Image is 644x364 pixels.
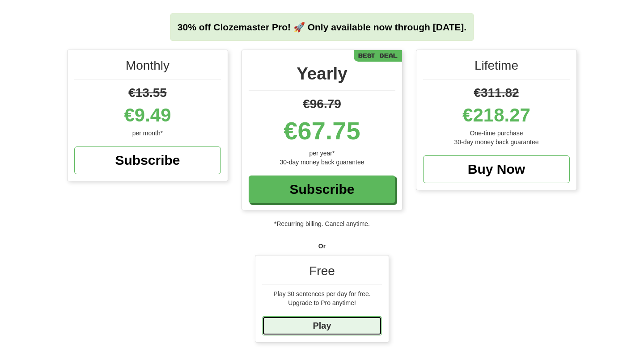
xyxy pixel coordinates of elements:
[74,57,221,79] div: Monthly
[249,176,395,203] a: Subscribe
[249,61,395,91] div: Yearly
[262,298,382,307] div: Upgrade to Pro anytime!
[423,102,570,129] div: €218.27
[303,97,341,111] span: €96.79
[74,146,221,174] a: Subscribe
[74,102,221,129] div: €9.49
[178,22,466,32] strong: 30% off Clozemaster Pro! 🚀 Only available now through [DATE].
[423,138,570,146] div: 30-day money back guarantee
[262,289,382,298] div: Play 30 sentences per day for free.
[423,57,570,79] div: Lifetime
[128,86,167,100] span: €13.55
[423,155,570,183] a: Buy Now
[262,316,382,335] a: Play
[74,129,221,138] div: per month*
[249,113,395,149] div: €67.75
[262,262,382,285] div: Free
[423,129,570,138] div: One-time purchase
[474,86,519,100] span: €311.82
[354,50,402,61] div: Best Deal
[249,149,395,158] div: per year*
[318,243,326,250] strong: Or
[249,158,395,167] div: 30-day money back guarantee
